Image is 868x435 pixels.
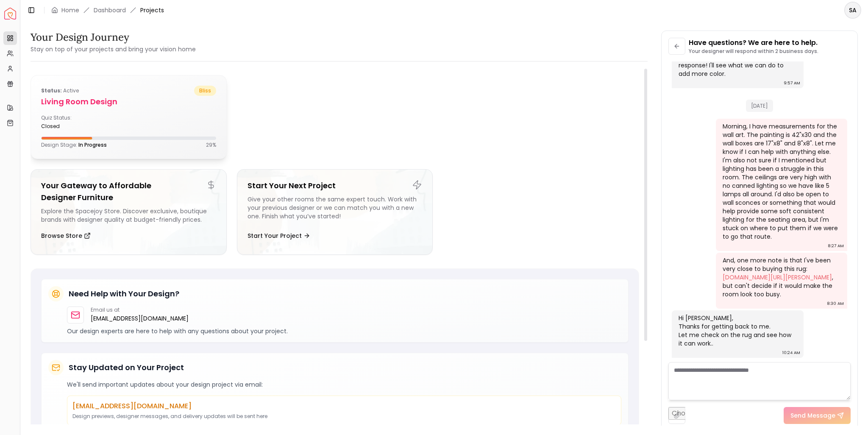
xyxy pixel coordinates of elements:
h5: Need Help with Your Design? [69,288,179,300]
p: 29 % [206,142,216,148]
div: Thank you for the link and the quick response! I'll see what we can do to add more color. [679,53,795,78]
h5: Your Gateway to Affordable Designer Furniture [41,180,216,204]
span: Projects [140,6,164,14]
div: Give your other rooms the same expert touch. Work with your previous designer or we can match you... [248,195,423,224]
span: bliss [194,86,216,96]
a: Home [61,6,79,14]
button: Start Your Project [248,227,310,244]
a: Spacejoy [4,8,16,20]
p: [EMAIL_ADDRESS][DOMAIN_NAME] [72,401,616,411]
div: And, one more note is that I've been very close to buying this rug: , but can't decide if it woul... [723,256,839,298]
span: [DATE] [746,100,773,112]
div: 10:24 AM [782,349,800,357]
div: 8:30 AM [827,299,844,308]
div: 8:27 AM [828,242,844,250]
img: Spacejoy Logo [4,8,16,20]
a: Your Gateway to Affordable Designer FurnitureExplore the Spacejoy Store. Discover exclusive, bout... [31,169,227,255]
p: active [41,86,79,96]
h5: Start Your Next Project [248,180,423,192]
p: Email us at [91,307,189,313]
a: [EMAIL_ADDRESS][DOMAIN_NAME] [91,313,189,323]
div: Explore the Spacejoy Store. Discover exclusive, boutique brands with designer quality at budget-f... [41,207,216,224]
nav: breadcrumb [51,6,164,14]
a: Start Your Next ProjectGive your other rooms the same expert touch. Work with your previous desig... [237,169,433,255]
div: closed [41,123,125,130]
a: [DOMAIN_NAME][URL][PERSON_NAME] [723,273,832,282]
h3: Your Design Journey [31,31,196,44]
p: Your designer will respond within 2 business days. [689,48,818,55]
h5: Stay Updated on Your Project [69,362,184,374]
small: Stay on top of your projects and bring your vision home [31,45,196,53]
span: In Progress [78,141,107,148]
h5: Living Room design [41,96,216,108]
div: Hi [PERSON_NAME], Thanks for getting back to me. Let me check on the rug and see how it can work.. [679,314,795,348]
span: SA [845,3,860,18]
p: Design Stage: [41,142,107,148]
button: SA [844,2,861,19]
div: Quiz Status: [41,114,125,130]
a: Dashboard [94,6,126,14]
button: Browse Store [41,227,91,244]
div: 9:57 AM [784,79,800,87]
p: Our design experts are here to help with any questions about your project. [67,327,621,335]
p: Have questions? We are here to help. [689,38,818,48]
p: Design previews, designer messages, and delivery updates will be sent here [72,413,616,420]
b: Status: [41,87,62,94]
p: We'll send important updates about your design project via email: [67,380,621,389]
div: Morning, I have measurements for the wall art. The painting is 42"x30 and the wall boxes are 17"x... [723,122,839,241]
